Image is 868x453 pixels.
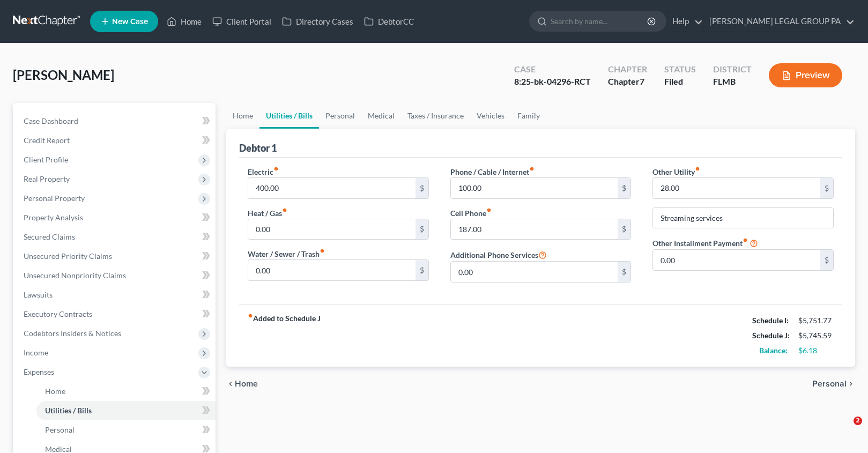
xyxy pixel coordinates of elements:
span: [PERSON_NAME] [13,67,114,83]
div: Filed [664,76,696,88]
span: Credit Report [24,136,70,145]
a: Personal [36,420,216,440]
span: 7 [640,76,644,86]
a: Vehicles [470,103,511,129]
div: $ [618,262,630,282]
label: Phone / Cable / Internet [450,166,535,177]
span: Home [235,380,258,388]
input: -- [451,178,618,198]
input: -- [248,178,416,198]
span: Lawsuits [24,290,53,299]
span: Personal [45,425,75,434]
div: $5,751.77 [798,315,834,326]
span: Personal [812,380,847,388]
i: chevron_left [226,380,235,388]
i: fiber_manual_record [529,166,535,172]
i: chevron_right [847,380,855,388]
span: Income [24,348,48,357]
div: $ [618,219,630,240]
button: chevron_left Home [226,380,258,388]
a: Utilities / Bills [259,103,319,129]
div: $ [416,260,428,280]
div: Case [514,63,591,76]
a: Unsecured Nonpriority Claims [15,266,216,285]
label: Water / Sewer / Trash [248,248,325,259]
i: fiber_manual_record [486,207,492,213]
input: Search by name... [551,11,649,31]
button: Preview [769,63,842,87]
input: Specify... [653,208,833,228]
label: Heat / Gas [248,207,287,219]
span: Utilities / Bills [45,406,92,415]
a: Client Portal [207,12,277,31]
div: FLMB [713,76,752,88]
a: Family [511,103,546,129]
i: fiber_manual_record [273,166,279,172]
label: Other Utility [652,166,700,177]
label: Cell Phone [450,207,492,219]
div: Chapter [608,63,647,76]
div: $ [416,178,428,198]
label: Electric [248,166,279,177]
a: Home [226,103,259,129]
a: Home [161,12,207,31]
span: Unsecured Priority Claims [24,251,112,261]
div: $ [416,219,428,240]
a: Taxes / Insurance [401,103,470,129]
input: -- [653,250,820,270]
span: Property Analysis [24,213,83,222]
span: Personal Property [24,194,85,203]
div: Debtor 1 [239,142,277,154]
i: fiber_manual_record [695,166,700,172]
span: Case Dashboard [24,116,78,125]
input: -- [248,219,416,240]
a: Medical [361,103,401,129]
a: Property Analysis [15,208,216,227]
input: -- [653,178,820,198]
a: Directory Cases [277,12,359,31]
div: $ [820,250,833,270]
a: Home [36,382,216,401]
div: $ [618,178,630,198]
span: New Case [112,18,148,26]
span: Client Profile [24,155,68,164]
i: fiber_manual_record [248,313,253,318]
span: Executory Contracts [24,309,92,318]
strong: Balance: [759,346,788,355]
a: [PERSON_NAME] LEGAL GROUP PA [704,12,855,31]
span: Unsecured Nonpriority Claims [24,271,126,280]
span: Secured Claims [24,232,75,241]
div: $6.18 [798,345,834,356]
div: Chapter [608,76,647,88]
i: fiber_manual_record [320,248,325,254]
iframe: Intercom live chat [832,417,857,442]
i: fiber_manual_record [743,237,748,243]
div: 8:25-bk-04296-RCT [514,76,591,88]
span: 2 [854,417,862,425]
a: Unsecured Priority Claims [15,247,216,266]
input: -- [248,260,416,280]
div: $ [820,178,833,198]
span: Real Property [24,174,70,183]
div: District [713,63,752,76]
a: Help [667,12,703,31]
span: Expenses [24,367,54,376]
a: Credit Report [15,131,216,150]
strong: Schedule J: [752,331,790,340]
i: fiber_manual_record [282,207,287,213]
a: Utilities / Bills [36,401,216,420]
a: Case Dashboard [15,112,216,131]
strong: Schedule I: [752,316,789,325]
input: -- [451,262,618,282]
a: Lawsuits [15,285,216,305]
div: $5,745.59 [798,330,834,341]
a: DebtorCC [359,12,419,31]
span: Home [45,387,65,396]
strong: Added to Schedule J [248,313,321,358]
span: Codebtors Insiders & Notices [24,329,121,338]
input: -- [451,219,618,240]
div: Status [664,63,696,76]
label: Other Installment Payment [652,237,748,249]
label: Additional Phone Services [450,248,547,261]
a: Secured Claims [15,227,216,247]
